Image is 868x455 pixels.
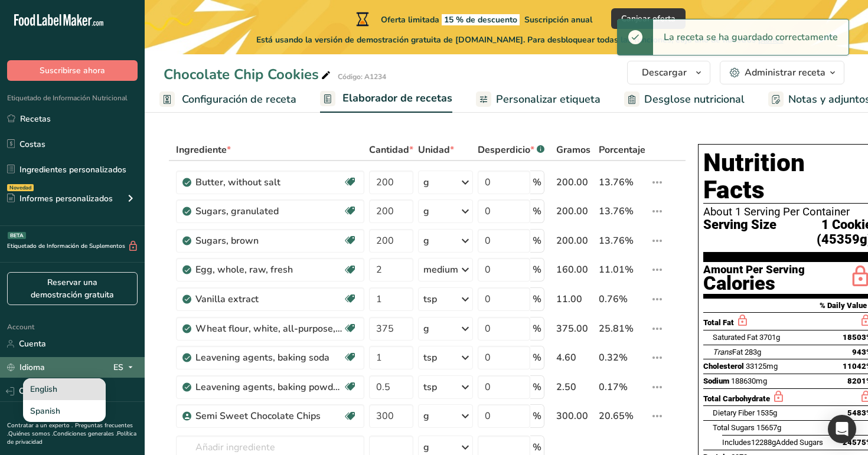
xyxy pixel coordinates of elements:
[256,34,784,46] span: Está usando la versión de demostración gratuita de [DOMAIN_NAME]. Para desbloquear todas las func...
[653,19,849,55] div: La receta se ha guardado correctamente
[195,263,343,277] div: Egg, whole, raw, fresh
[746,362,778,371] span: 33125mg
[23,378,106,400] div: English
[7,421,133,438] a: Preguntas frecuentes .
[423,351,437,365] div: tsp
[423,263,458,277] div: medium
[599,234,645,248] div: 13.76%
[611,8,686,29] button: Canjear oferta
[164,64,333,85] div: Chocolate Chip Cookies
[556,175,594,189] div: 200.00
[745,348,761,356] span: 283g
[756,408,777,417] span: 1535g
[621,12,676,25] span: Canjear oferta
[556,143,590,157] span: Gramos
[703,394,770,403] span: Total Carbohydrate
[713,333,758,342] span: Saturated Fat
[599,380,645,394] div: 0.17%
[599,322,645,336] div: 25.81%
[599,292,645,306] div: 0.76%
[320,85,452,113] a: Elaborador de recetas
[556,322,594,336] div: 375.00
[556,380,594,394] div: 2.50
[713,423,755,432] span: Total Sugars
[627,61,710,84] button: Descargar
[442,14,520,25] span: 15 % de descuento
[703,275,805,292] div: Calories
[703,218,776,247] span: Serving Size
[524,14,592,25] span: Suscripción anual
[556,351,594,365] div: 4.60
[7,60,138,81] button: Suscribirse ahora
[703,362,744,371] span: Cholesterol
[7,272,138,305] a: Reservar una demostración gratuita
[759,333,780,342] span: 3701g
[159,86,296,113] a: Configuración de receta
[195,351,343,365] div: Leavening agents, baking soda
[423,322,429,336] div: g
[40,64,105,77] span: Suscribirse ahora
[556,409,594,423] div: 300.00
[478,143,544,157] div: Desperdicio
[599,143,645,157] span: Porcentaje
[828,415,856,443] div: Open Intercom Messenger
[8,232,26,239] div: BETA
[722,438,823,447] span: Includes Added Sugars
[369,143,413,157] span: Cantidad
[7,357,45,378] a: Idioma
[751,438,776,447] span: 12288g
[556,204,594,218] div: 200.00
[195,409,343,423] div: Semi Sweet Chocolate Chips
[756,423,781,432] span: 15657g
[642,66,687,80] span: Descargar
[423,292,437,306] div: tsp
[418,143,454,157] span: Unidad
[176,143,231,157] span: Ingrediente
[599,351,645,365] div: 0.32%
[354,12,592,26] div: Oferta limitada
[476,86,601,113] a: Personalizar etiqueta
[713,348,732,356] i: Trans
[195,292,343,306] div: Vanilla extract
[423,409,429,423] div: g
[703,318,734,327] span: Total Fat
[113,361,138,375] div: ES
[338,71,386,82] div: Código: A1234
[423,175,429,189] div: g
[7,421,73,430] a: Contratar a un experto .
[624,86,745,113] a: Desglose nutricional
[644,91,745,107] span: Desglose nutricional
[423,380,437,394] div: tsp
[195,175,343,189] div: Butter, without salt
[7,430,136,446] a: Política de privacidad
[195,234,343,248] div: Sugars, brown
[713,408,755,417] span: Dietary Fiber
[195,204,343,218] div: Sugars, granulated
[7,184,34,191] div: Novedad
[23,400,106,422] div: Spanish
[423,234,429,248] div: g
[556,263,594,277] div: 160.00
[8,430,53,438] a: Quiénes somos .
[7,192,113,205] div: Informes personalizados
[556,234,594,248] div: 200.00
[423,204,429,218] div: g
[599,204,645,218] div: 13.76%
[720,61,844,84] button: Administrar receta
[342,90,452,106] span: Elaborador de recetas
[703,264,805,276] div: Amount Per Serving
[599,263,645,277] div: 11.01%
[195,322,343,336] div: Wheat flour, white, all-purpose, self-rising, enriched
[53,430,117,438] a: Condiciones generales .
[195,380,343,394] div: Leavening agents, baking powder, low-sodium
[745,66,825,80] div: Administrar receta
[496,91,601,107] span: Personalizar etiqueta
[703,377,729,385] span: Sodium
[556,292,594,306] div: 11.00
[182,91,296,107] span: Configuración de receta
[599,175,645,189] div: 13.76%
[423,440,429,454] div: g
[731,377,767,385] span: 188630mg
[599,409,645,423] div: 20.65%
[713,348,743,356] span: Fat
